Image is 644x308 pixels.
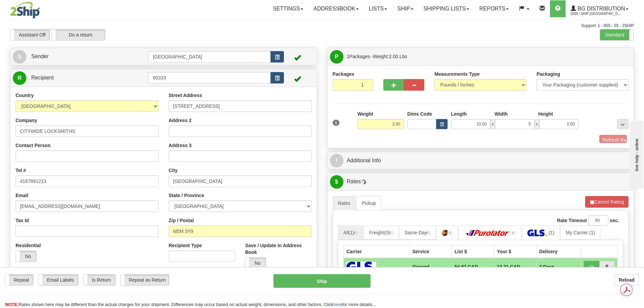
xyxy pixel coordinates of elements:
label: Packages [333,71,355,77]
img: tiny_red.gif [390,231,393,235]
span: BG Distribution [576,6,625,11]
button: Reload [614,274,639,286]
button: Ship [273,274,371,288]
label: State / Province [169,192,204,199]
span: R [13,71,26,85]
label: Packaging [536,71,560,77]
label: Repeat [5,275,33,285]
a: here [333,302,342,307]
span: 1 [347,54,350,59]
b: Reload [619,277,635,283]
label: Zip / Postal [169,217,194,224]
label: Standard [600,29,634,40]
label: Email [16,192,28,199]
a: Reports [474,0,514,17]
div: live help - online [5,6,63,11]
img: Progress.gif [361,179,366,185]
span: NOTE: [5,302,19,307]
a: All [338,226,363,240]
label: Height [538,111,553,117]
span: x [490,119,495,129]
label: Street Address [169,92,202,99]
label: Address 2 [169,117,192,124]
th: Carrier [343,245,409,258]
a: BG Distribution 2569 / Ship [GEOGRAPHIC_DATA] [566,0,634,17]
a: Freight [364,226,399,240]
td: Ground [409,258,452,276]
label: Company [16,117,37,124]
span: Recipient [31,75,54,80]
label: Length [451,111,467,117]
span: 2.00 [389,54,398,59]
a: Lists [364,0,392,17]
span: x [534,119,539,129]
label: Rate Timeout [557,217,587,224]
label: Tel # [16,167,26,174]
img: tiny_red.gif [512,231,516,235]
label: Width [495,111,508,117]
label: Is Return [84,275,115,285]
a: Addressbook [308,0,364,17]
th: Your $ [494,245,536,258]
img: GLS Canada [527,230,547,236]
div: ... [617,119,628,129]
img: logo2569.jpg [10,2,40,19]
img: Purolator [464,230,511,236]
a: R Recipient [13,71,134,85]
span: Packages - [347,50,407,63]
a: Ship [392,0,418,17]
label: No [16,251,36,262]
a: Same-Day [399,226,436,240]
img: tiny_red.gif [449,231,452,235]
span: (0) [384,230,390,235]
a: Shipping lists [419,0,474,17]
label: Tax Id [16,217,29,224]
label: sec. [610,217,619,224]
input: Enter a location [169,100,312,112]
label: Assistant Off [10,29,50,40]
button: Refresh Rates [599,135,627,143]
span: $ [330,175,343,189]
span: 2 Days [539,263,554,270]
span: 2569 / Ship [GEOGRAPHIC_DATA] [571,10,621,17]
a: $Rates [330,175,631,189]
a: IAdditional Info [330,154,631,168]
label: Dims Code [407,111,432,117]
a: Rates [333,196,356,210]
label: City [169,167,177,174]
th: List $ [452,245,494,258]
button: Cancel Rating [585,196,628,208]
a: P 1Packages -Weight:2.00 Lbs [330,50,631,64]
span: P [330,50,343,64]
span: S [13,50,26,64]
label: Repeat as Return [121,275,169,285]
span: 1 [333,120,340,126]
a: Pickup [356,196,381,210]
td: 54.87 CAD [452,258,494,276]
span: (1) [549,230,554,235]
img: UPS [442,230,448,236]
label: Do a return [52,29,105,40]
label: Recipient Type [169,242,202,249]
a: Settings [268,0,308,17]
span: (1) [349,230,354,235]
label: Email Labels [39,275,78,285]
input: Sender Id [148,51,271,63]
label: Contact Person [16,142,50,149]
span: (1) [589,230,595,235]
label: Save / Update in Address Book [245,242,311,256]
label: Country [16,92,34,99]
a: My Carrier [560,226,600,240]
a: S Sender [13,50,148,64]
label: Residential [16,242,41,249]
span: Weight: [373,54,407,59]
th: Delivery [536,245,581,258]
iframe: chat widget [628,119,643,188]
img: GLS Canada [347,262,377,272]
label: Address 3 [169,142,192,149]
span: I [330,154,343,167]
img: tiny_red.gif [354,231,358,235]
label: No [245,258,266,268]
span: Lbs [400,54,407,59]
label: Measurements Type [434,71,480,77]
